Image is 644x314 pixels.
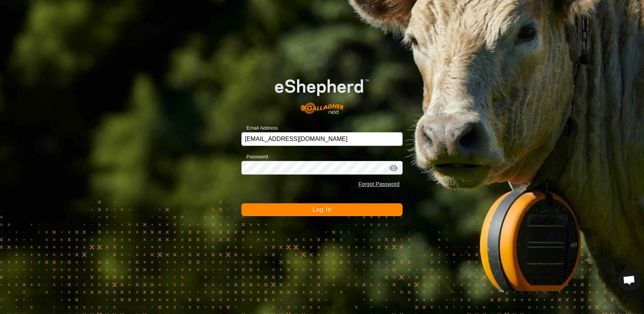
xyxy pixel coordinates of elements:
input: Email Address [241,132,403,146]
button: Log In [241,203,403,216]
a: Open chat [618,269,641,291]
img: E-shepherd Logo [258,66,386,121]
span: Log In [313,206,331,213]
label: Email Address [241,124,278,132]
label: Password [241,153,268,161]
a: Forgot Password [358,181,400,187]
